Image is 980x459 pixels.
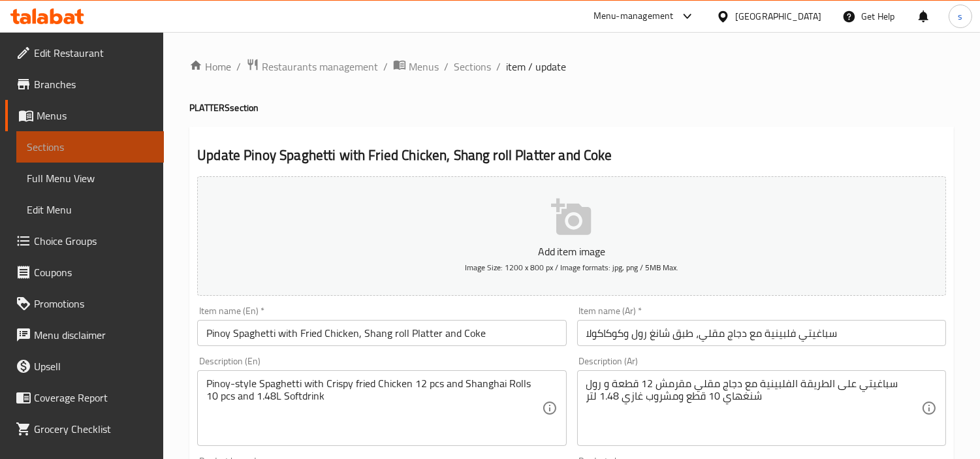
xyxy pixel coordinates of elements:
textarea: سباغيتي على الطريقة الفلبينية مع دجاج مقلي مقرمش 12 قطعة و رول شنغهاي 10 قطع ومشروب غازي 1.48 لتر [586,377,921,439]
span: Menus [37,108,153,123]
a: Sections [454,59,491,74]
span: Coverage Report [34,390,153,405]
li: / [496,59,501,74]
h2: Update Pinoy Spaghetti with Fried Chicken, Shang roll Platter and Coke [197,146,946,165]
span: Image Size: 1200 x 800 px / Image formats: jpg, png / 5MB Max. [465,260,678,275]
span: Edit Menu [27,202,153,217]
span: Menus [409,59,439,74]
span: Full Menu View [27,170,153,186]
a: Restaurants management [246,58,378,75]
a: Sections [16,131,164,163]
input: Enter name Ar [577,320,946,346]
textarea: Pinoy-style Spaghetti with Crispy fried Chicken 12 pcs and Shanghai Rolls 10 pcs and 1.48L Softdrink [206,377,541,439]
span: item / update [506,59,566,74]
p: Add item image [217,244,926,259]
li: / [383,59,388,74]
input: Enter name En [197,320,566,346]
a: Coverage Report [5,382,164,413]
a: Edit Restaurant [5,37,164,69]
a: Menus [393,58,439,75]
span: Menu disclaimer [34,327,153,343]
button: Add item imageImage Size: 1200 x 800 px / Image formats: jpg, png / 5MB Max. [197,176,946,296]
a: Menus [5,100,164,131]
h4: PLATTERS section [189,101,954,114]
span: Coupons [34,264,153,280]
li: / [444,59,449,74]
span: Restaurants management [262,59,378,74]
span: Branches [34,76,153,92]
span: Sections [27,139,153,155]
span: Edit Restaurant [34,45,153,61]
div: [GEOGRAPHIC_DATA] [735,9,821,24]
a: Edit Menu [16,194,164,225]
span: s [958,9,962,24]
a: Choice Groups [5,225,164,257]
a: Upsell [5,351,164,382]
span: Promotions [34,296,153,311]
div: Menu-management [593,8,674,24]
a: Home [189,59,231,74]
nav: breadcrumb [189,58,954,75]
li: / [236,59,241,74]
a: Branches [5,69,164,100]
a: Promotions [5,288,164,319]
a: Grocery Checklist [5,413,164,445]
a: Full Menu View [16,163,164,194]
a: Menu disclaimer [5,319,164,351]
span: Grocery Checklist [34,421,153,437]
span: Choice Groups [34,233,153,249]
a: Coupons [5,257,164,288]
span: Upsell [34,358,153,374]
